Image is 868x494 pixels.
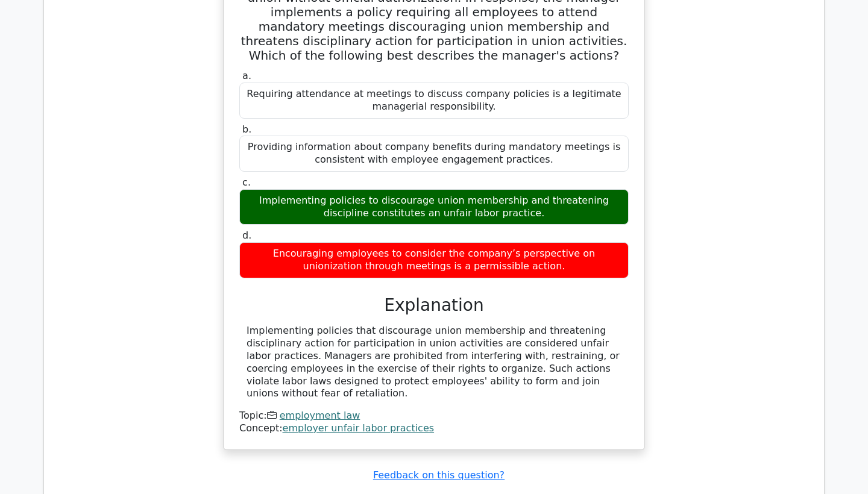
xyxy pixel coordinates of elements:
span: c. [242,177,251,188]
div: Implementing policies to discourage union membership and threatening discipline constitutes an un... [239,189,629,225]
a: Feedback on this question? [373,469,505,481]
div: Providing information about company benefits during mandatory meetings is consistent with employe... [239,136,629,172]
div: Concept: [239,422,629,435]
div: Implementing policies that discourage union membership and threatening disciplinary action for pa... [247,325,621,400]
h3: Explanation [247,295,621,316]
span: b. [242,123,251,135]
a: employer unfair labor practices [283,422,435,434]
a: employment law [280,410,360,421]
div: Encouraging employees to consider the company’s perspective on unionization through meetings is a... [239,242,629,278]
div: Topic: [239,410,629,422]
span: a. [242,70,251,81]
div: Requiring attendance at meetings to discuss company policies is a legitimate managerial responsib... [239,83,629,119]
span: d. [242,230,251,241]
